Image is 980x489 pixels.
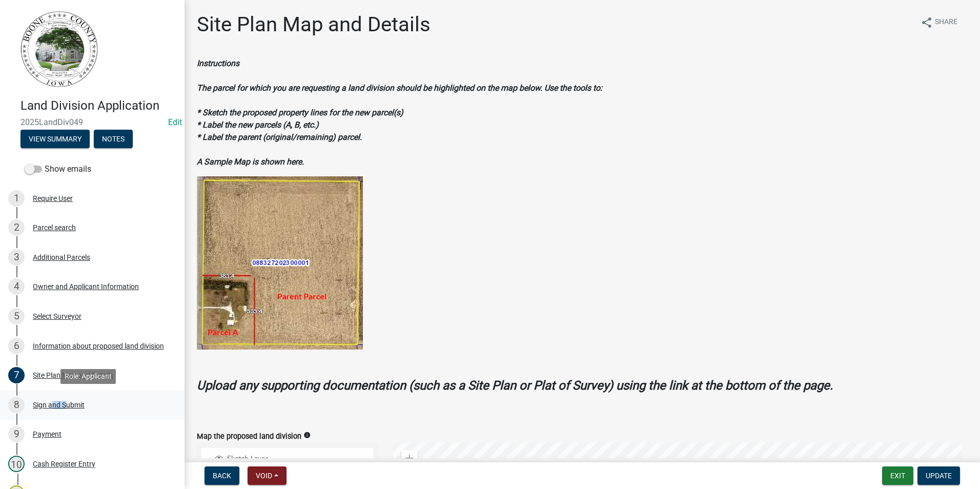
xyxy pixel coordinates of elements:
[33,195,73,202] div: Require User
[21,135,90,144] wm-modal-confirm: Summary
[25,163,91,175] label: Show emails
[8,338,25,354] div: 6
[917,466,960,485] button: Update
[201,448,374,471] li: Sketch Layer
[8,456,25,472] div: 10
[168,117,182,127] a: Edit
[33,313,81,320] div: Select Surveyor
[8,219,25,236] div: 2
[168,117,182,127] wm-modal-confirm: Edit Application Number
[256,472,272,480] span: Void
[205,466,239,485] button: Back
[94,130,133,148] button: Notes
[213,472,231,480] span: Back
[197,433,301,440] label: Map the proposed land division
[197,378,833,393] strong: Upload any supporting documentation (such as a Site Plan or Plat of Survey) using the link at the...
[33,283,139,290] div: Owner and Applicant Information
[8,308,25,324] div: 5
[8,249,25,266] div: 3
[8,278,25,295] div: 4
[33,401,85,409] div: Sign and Submit
[197,83,602,93] strong: The parcel for which you are requesting a land division should be highlighted on the map below. U...
[33,342,164,350] div: Information about proposed land division
[8,190,25,207] div: 1
[926,472,952,480] span: Update
[21,11,98,88] img: Boone County, Iowa
[197,12,431,37] h1: Site Plan Map and Details
[912,12,966,32] button: shareShare
[21,117,164,127] span: 2025LandDiv049
[197,120,319,130] strong: * Label the new parcels (A, B, etc.)
[21,98,176,113] h4: Land Division Application
[33,431,62,438] div: Payment
[197,108,403,117] strong: * Sketch the proposed property lines for the new parcel(s)
[21,130,90,148] button: View Summary
[882,466,913,485] button: Exit
[94,135,133,144] wm-modal-confirm: Notes
[197,176,363,350] img: LandDivisionSampleMap.png
[8,426,25,442] div: 9
[197,58,239,68] strong: Instructions
[213,454,370,464] div: Sketch Layer
[935,16,957,29] span: Share
[33,254,90,261] div: Additional Parcels
[303,432,311,439] i: info
[33,460,95,467] div: Cash Register Entry
[197,132,362,142] strong: * Label the parent (original/remaining) parcel.
[401,450,418,466] div: Zoom in
[8,367,25,383] div: 7
[33,372,113,379] div: Site Plan Map and Details
[197,157,304,167] strong: A Sample Map is shown here.
[60,369,116,384] div: Role: Applicant
[8,397,25,413] div: 8
[33,224,76,231] div: Parcel search
[224,454,370,463] span: Sketch Layer
[921,16,933,29] i: share
[248,466,287,485] button: Void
